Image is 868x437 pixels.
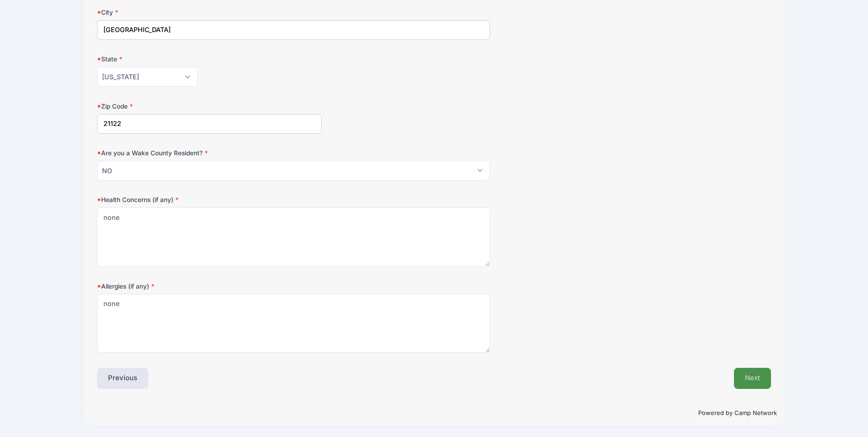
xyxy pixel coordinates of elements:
[97,8,322,17] label: City
[97,368,148,389] button: Previous
[97,102,322,111] label: Zip Code
[97,282,322,291] label: Allergies (if any)
[97,114,322,134] input: xxxxx
[97,195,322,204] label: Health Concerns (if any)
[734,368,771,389] button: Next
[97,55,322,64] label: State
[91,409,776,418] p: Powered by Camp Network
[97,148,322,158] label: Are you a Wake County Resident?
